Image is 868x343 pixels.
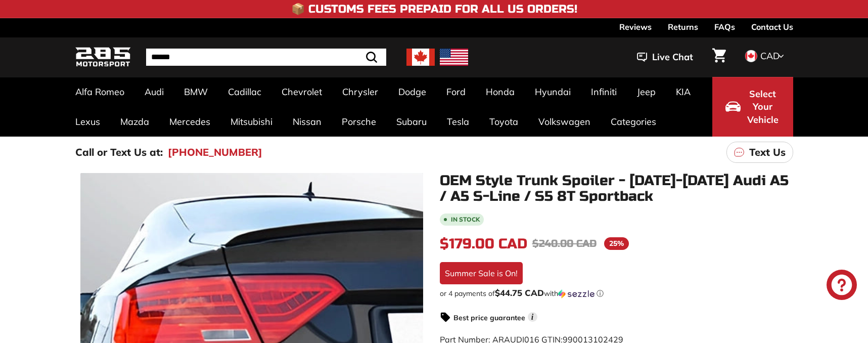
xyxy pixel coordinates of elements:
span: 25% [604,237,629,250]
div: or 4 payments of$44.75 CADwithSezzle Click to learn more about Sezzle [440,288,793,298]
p: Text Us [749,145,786,160]
img: Sezzle [558,289,595,298]
a: Toyota [479,107,528,137]
div: or 4 payments of with [440,288,793,298]
a: Reviews [619,18,652,35]
a: Categories [601,107,666,137]
h4: 📦 Customs Fees Prepaid for All US Orders! [291,3,577,15]
span: $179.00 CAD [440,235,527,252]
a: Chrysler [332,77,388,107]
button: Select Your Vehicle [712,77,793,137]
a: Cart [706,40,732,74]
a: [PHONE_NUMBER] [168,145,262,160]
h1: OEM Style Trunk Spoiler - [DATE]-[DATE] Audi A5 / A5 S-Line / S5 8T Sportback [440,173,793,204]
input: Search [146,49,386,66]
a: Nissan [283,107,332,137]
a: BMW [174,77,218,107]
a: Porsche [332,107,386,137]
a: Audi [134,77,174,107]
inbox-online-store-chat: Shopify online store chat [824,270,860,303]
span: Select Your Vehicle [746,88,780,126]
a: Volkswagen [528,107,601,137]
a: Text Us [726,142,793,163]
a: Jeep [627,77,666,107]
span: i [528,312,537,322]
a: Mercedes [159,107,220,137]
a: Hyundai [525,77,581,107]
span: Live Chat [652,51,693,64]
div: Summer Sale is On! [440,262,523,284]
a: Dodge [388,77,436,107]
a: Subaru [386,107,437,137]
b: In stock [451,217,480,223]
span: $240.00 CAD [532,237,597,250]
a: Cadillac [218,77,271,107]
a: Lexus [65,107,110,137]
strong: Best price guarantee [453,313,525,322]
a: Alfa Romeo [65,77,134,107]
span: $44.75 CAD [495,287,544,298]
img: Logo_285_Motorsport_areodynamics_components [75,46,131,69]
a: Tesla [437,107,479,137]
a: Honda [476,77,525,107]
a: KIA [666,77,701,107]
a: Contact Us [751,18,793,35]
a: Chevrolet [271,77,332,107]
a: Returns [668,18,698,35]
p: Call or Text Us at: [75,145,163,160]
button: Live Chat [624,45,706,70]
span: CAD [760,50,780,62]
a: FAQs [714,18,735,35]
a: Mitsubishi [220,107,283,137]
a: Infiniti [581,77,627,107]
a: Mazda [110,107,159,137]
a: Ford [436,77,476,107]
